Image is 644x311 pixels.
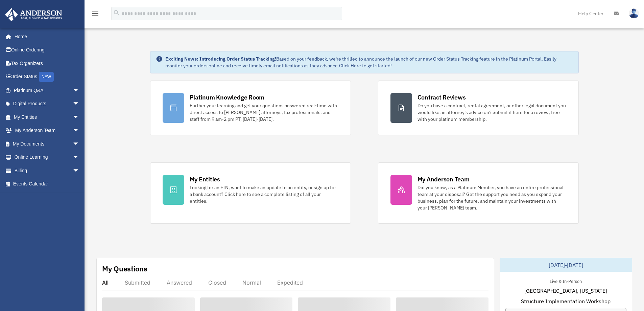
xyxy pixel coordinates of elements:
div: Platinum Knowledge Room [190,93,265,102]
div: My Questions [102,264,147,274]
span: arrow_drop_down [73,124,86,138]
a: My Anderson Teamarrow_drop_down [5,124,90,137]
div: Live & In-Person [544,277,587,284]
strong: Exciting News: Introducing Order Status Tracking! [165,56,276,62]
a: My Entitiesarrow_drop_down [5,110,90,124]
span: arrow_drop_down [73,137,86,151]
div: Looking for an EIN, want to make an update to an entity, or sign up for a bank account? Click her... [190,184,338,204]
div: Contract Reviews [418,93,466,102]
a: Click Here to get started! [339,63,392,69]
span: arrow_drop_down [73,97,86,111]
a: Tax Organizers [5,57,90,70]
div: Further your learning and get your questions answered real-time with direct access to [PERSON_NAM... [190,102,338,123]
div: [DATE]-[DATE] [500,258,632,272]
div: Submitted [125,279,150,286]
img: User Pic [629,8,639,18]
a: Contract Reviews Do you have a contract, rental agreement, or other legal document you would like... [378,81,579,135]
div: Based on your feedback, we're thrilled to announce the launch of our new Order Status Tracking fe... [165,55,573,69]
span: arrow_drop_down [73,84,86,97]
div: Closed [208,279,226,286]
a: Platinum Q&Aarrow_drop_down [5,84,90,97]
span: Structure Implementation Workshop [521,297,611,305]
div: All [102,279,109,286]
i: menu [91,9,99,18]
div: Expedited [277,279,303,286]
span: arrow_drop_down [73,164,86,178]
a: Online Learningarrow_drop_down [5,151,90,164]
div: NEW [39,72,54,82]
img: Anderson Advisors Platinum Portal [3,8,64,21]
i: search [113,9,120,17]
a: My Documentsarrow_drop_down [5,137,90,151]
a: My Anderson Team Did you know, as a Platinum Member, you have an entire professional team at your... [378,162,579,224]
div: Do you have a contract, rental agreement, or other legal document you would like an attorney's ad... [418,102,566,123]
a: Platinum Knowledge Room Further your learning and get your questions answered real-time with dire... [150,81,351,135]
div: Did you know, as a Platinum Member, you have an entire professional team at your disposal? Get th... [418,184,566,211]
div: Normal [242,279,261,286]
a: Home [5,30,86,43]
a: Digital Productsarrow_drop_down [5,97,90,111]
a: My Entities Looking for an EIN, want to make an update to an entity, or sign up for a bank accoun... [150,162,351,224]
a: Events Calendar [5,177,90,191]
a: menu [91,12,99,18]
div: Answered [167,279,192,286]
span: arrow_drop_down [73,110,86,124]
div: My Anderson Team [418,175,470,183]
a: Billingarrow_drop_down [5,164,90,177]
span: arrow_drop_down [73,151,86,164]
span: [GEOGRAPHIC_DATA], [US_STATE] [524,287,607,295]
a: Online Ordering [5,43,90,57]
div: My Entities [190,175,220,183]
a: Order StatusNEW [5,70,90,84]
